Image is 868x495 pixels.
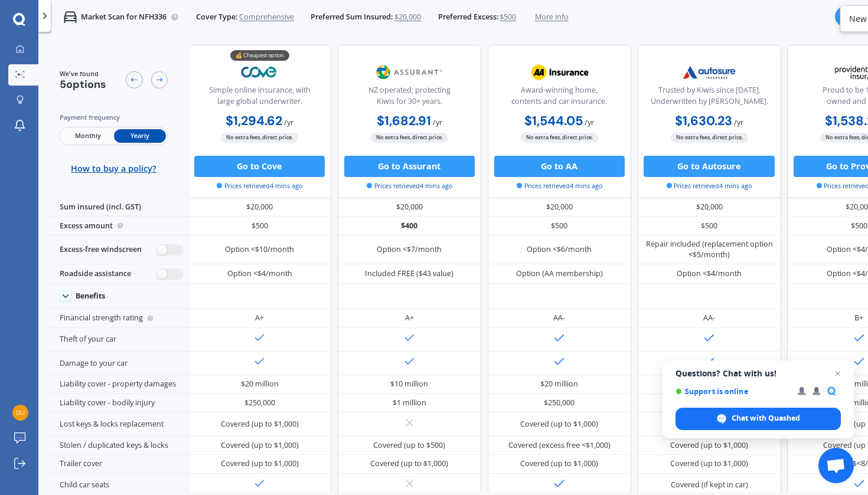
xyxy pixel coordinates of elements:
[818,448,854,483] div: Open chat
[224,59,295,86] img: Cove.webp
[527,244,592,255] div: Option <$6/month
[638,217,781,235] div: $500
[244,398,275,408] div: $250,000
[671,133,748,143] span: No extra fees, direct price.
[60,69,106,78] span: We've found
[553,313,565,323] div: AA-
[647,85,772,112] div: Trusted by Kiwis since [DATE]. Underwritten by [PERSON_NAME].
[676,408,841,430] div: Chat with Quashed
[239,12,294,22] span: Comprehensive
[47,198,190,217] div: Sum insured (incl. GST)
[196,12,237,22] span: Cover Type:
[674,59,745,86] img: Autosure.webp
[644,156,774,177] button: Go to Autosure
[311,12,393,22] span: Preferred Sum Insured:
[433,117,442,127] span: / yr
[854,313,863,323] div: B+
[47,235,190,265] div: Excess-free windscreen
[831,366,845,381] span: Close chat
[226,113,282,129] b: $1,294.62
[365,268,453,279] div: Included FREE ($43 value)
[374,59,445,86] img: Assurant.png
[188,198,331,217] div: $20,000
[60,112,168,123] div: Payment frequency
[344,156,475,177] button: Go to Assurant
[76,291,105,301] div: Benefits
[734,117,743,127] span: / yr
[197,85,322,112] div: Simple online insurance, with large global underwriter.
[47,412,190,436] div: Lost keys & locks replacement
[241,379,279,389] div: $20 million
[488,217,631,235] div: $500
[47,394,190,413] div: Liability cover - bodily injury
[230,50,289,61] div: 💰 Cheapest option
[221,133,298,143] span: No extra fees, direct price.
[521,133,598,143] span: No extra fees, direct price.
[394,12,421,22] span: $20,000
[227,268,292,279] div: Option <$4/month
[500,12,516,22] span: $500
[667,181,752,191] span: Prices retrieved 4 mins ago
[438,12,498,22] span: Preferred Excess:
[284,117,293,127] span: / yr
[370,458,448,469] div: Covered (up to $1,000)
[524,113,583,129] b: $1,544.05
[64,11,77,24] img: car.f15378c7a67c060ca3f3.svg
[47,309,190,328] div: Financial strength rating
[338,217,481,235] div: $400
[516,268,603,279] div: Option (AA membership)
[377,113,431,129] b: $1,682.91
[47,455,190,474] div: Trailer cover
[221,440,299,451] div: Covered (up to $1,000)
[393,398,426,408] div: $1 million
[670,440,748,451] div: Covered (up to $1,000)
[47,352,190,375] div: Damage to your car
[405,313,414,323] div: A+
[47,328,190,352] div: Theft of your car
[517,181,602,191] span: Prices retrieved 4 mins ago
[61,129,113,143] span: Monthly
[703,313,715,323] div: AA-
[488,198,631,217] div: $20,000
[390,379,428,389] div: $10 million
[638,198,781,217] div: $20,000
[520,419,598,430] div: Covered (up to $1,000)
[188,217,331,235] div: $500
[367,181,452,191] span: Prices retrieved 4 mins ago
[670,458,748,469] div: Covered (up to $1,000)
[347,85,472,112] div: NZ operated; protecting Kiwis for 30+ years.
[194,156,325,177] button: Go to Cove
[47,217,190,235] div: Excess amount
[71,163,156,174] span: How to buy a policy?
[81,12,167,22] p: Market Scan for NFH336
[540,379,578,389] div: $20 million
[12,405,28,421] img: a52c583b4e6fc78972525bd95bce3661
[47,375,190,394] div: Liability cover - property damages
[676,387,789,396] span: Support is online
[255,313,264,323] div: A+
[671,480,748,490] div: Covered (if kept in car)
[373,440,445,451] div: Covered (up to $500)
[217,181,302,191] span: Prices retrieved 4 mins ago
[508,440,611,451] div: Covered (excess free <$1,000)
[675,113,732,129] b: $1,630.23
[676,369,841,378] span: Questions? Chat with us!
[524,59,595,86] img: AA.webp
[225,244,294,255] div: Option <$10/month
[371,133,448,143] span: No extra fees, direct price.
[585,117,594,127] span: / yr
[221,419,299,430] div: Covered (up to $1,000)
[645,239,773,260] div: Repair included (replacement option <$5/month)
[60,77,106,91] span: 5 options
[732,413,800,424] span: Chat with Quashed
[497,85,622,112] div: Award-winning home, contents and car insurance.
[338,198,481,217] div: $20,000
[47,264,190,283] div: Roadside assistance
[535,12,569,22] span: More info
[544,398,575,408] div: $250,000
[677,268,742,279] div: Option <$4/month
[221,458,299,469] div: Covered (up to $1,000)
[520,458,598,469] div: Covered (up to $1,000)
[114,129,166,143] span: Yearly
[494,156,625,177] button: Go to AA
